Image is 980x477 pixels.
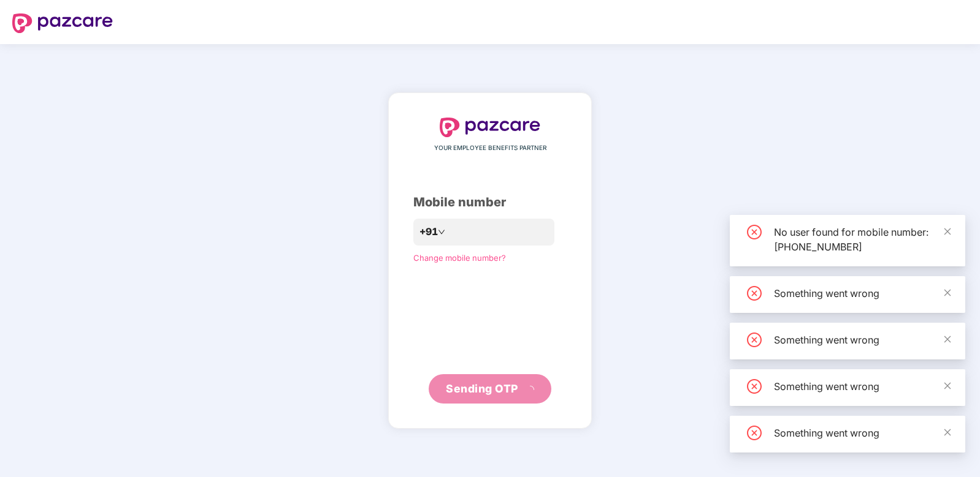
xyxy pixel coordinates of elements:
[774,332,951,347] div: Something went wrong
[774,379,951,394] div: Something went wrong
[774,225,951,254] div: No user found for mobile number: [PHONE_NUMBER]
[419,224,438,239] span: +91
[440,118,540,137] img: logo
[943,428,952,437] span: close
[438,228,445,236] span: down
[12,13,113,33] img: logo
[943,381,952,390] span: close
[413,253,506,263] a: Change mobile number?
[747,286,762,301] span: close-circle
[774,286,951,301] div: Something went wrong
[747,379,762,394] span: close-circle
[943,335,952,344] span: close
[774,426,951,440] div: Something went wrong
[747,332,762,347] span: close-circle
[413,193,567,212] div: Mobile number
[429,374,551,404] button: Sending OTPloading
[943,288,952,297] span: close
[747,225,762,239] span: close-circle
[747,426,762,440] span: close-circle
[434,143,546,153] span: YOUR EMPLOYEE BENEFITS PARTNER
[943,227,952,236] span: close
